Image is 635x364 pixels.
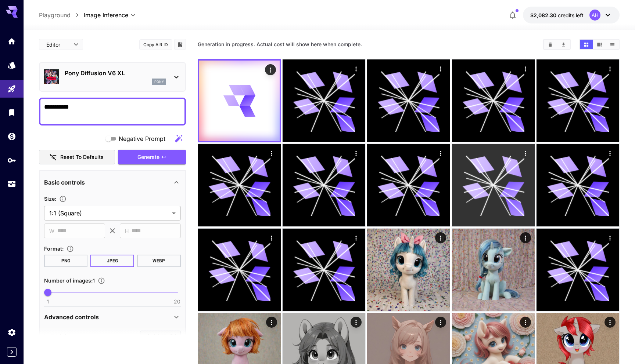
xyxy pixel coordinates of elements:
[119,134,165,143] span: Negative Prompt
[44,277,95,284] span: Number of images : 1
[543,39,571,50] div: Clear ImagesDownload All
[604,317,616,328] div: Actions
[39,11,71,19] a: Playground
[44,178,85,187] p: Basic controls
[530,11,584,19] div: $2,082.30196
[7,132,16,141] div: Wallet
[56,195,69,203] button: Adjust the dimensions of the generated image by specifying its width and height in pixels, or sel...
[46,41,69,48] span: Editor
[44,196,56,202] span: Size :
[7,179,16,189] div: Usage
[351,232,362,243] div: Actions
[604,232,616,243] div: Actions
[7,61,16,70] div: Models
[7,156,16,165] div: API Keys
[84,11,128,19] span: Image Inference
[137,153,159,162] span: Generate
[579,39,620,50] div: Show images in grid viewShow images in video viewShow images in list view
[520,317,531,328] div: Actions
[44,255,88,267] button: PNG
[589,10,600,21] div: AH
[7,37,16,46] div: Home
[520,148,531,159] div: Actions
[137,255,181,267] button: WEBP
[44,245,64,252] span: Format :
[452,229,535,311] img: Z
[49,209,169,218] span: 1:1 (Square)
[39,11,84,19] nav: breadcrumb
[520,232,531,243] div: Actions
[604,63,616,74] div: Actions
[530,12,558,18] span: $2,082.30
[125,227,129,235] span: H
[266,317,277,328] div: Actions
[44,313,99,321] p: Advanced controls
[49,227,54,235] span: W
[606,40,619,49] button: Show images in list view
[523,7,620,23] button: $2,082.30196AH
[435,148,446,159] div: Actions
[64,245,77,252] button: Choose the file format for the output image.
[118,150,186,165] button: Generate
[558,12,584,18] span: credits left
[44,308,181,326] div: Advanced controls
[7,108,16,117] div: Library
[39,150,115,165] button: Reset to defaults
[7,84,16,94] div: Playground
[265,64,276,75] div: Actions
[604,148,616,159] div: Actions
[351,63,362,74] div: Actions
[435,232,446,243] div: Actions
[95,277,108,284] button: Specify how many images to generate in a single request. Each image generation will be charged se...
[90,255,134,267] button: JPEG
[44,174,181,191] div: Basic controls
[7,328,16,337] div: Settings
[351,317,362,328] div: Actions
[435,63,446,74] div: Actions
[47,298,49,305] span: 1
[544,40,557,49] button: Clear Images
[65,69,166,77] p: Pony Diffusion V6 XL
[266,232,277,243] div: Actions
[520,63,531,74] div: Actions
[435,317,446,328] div: Actions
[593,40,606,49] button: Show images in video view
[580,40,593,49] button: Show images in grid view
[44,66,181,88] div: Pony Diffusion V6 XLpony
[266,148,277,159] div: Actions
[7,347,17,357] button: Expand sidebar
[174,298,180,305] span: 20
[154,79,164,84] p: pony
[557,40,570,49] button: Download All
[139,39,172,50] button: Copy AIR ID
[198,41,362,47] span: Generation in progress. Actual cost will show here when complete.
[177,40,183,49] button: Add to library
[351,148,362,159] div: Actions
[367,229,450,311] img: 2Q==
